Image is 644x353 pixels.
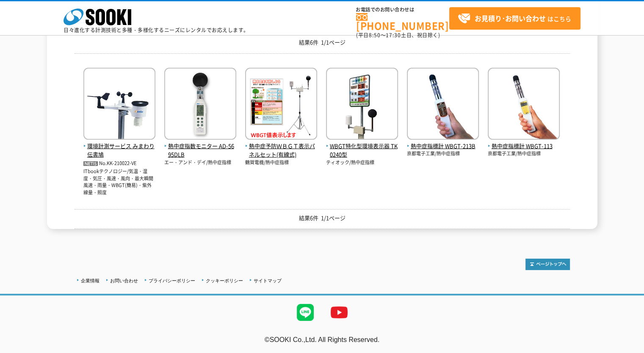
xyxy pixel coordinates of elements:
[488,68,560,142] img: WBGT-113
[64,28,249,33] p: 日々進化する計測技術と多種・多様化するニーズにレンタルでお応えします。
[149,278,195,283] a: プライバシーポリシー
[326,68,398,142] img: TK0240型
[407,133,479,151] a: 熱中症指標計 WBGT-213B
[488,142,560,151] span: 熱中症指標計 WBGT-113
[254,278,282,283] a: サイトマップ
[164,142,236,160] span: 熱中症指数モニター AD-5695DLB
[83,159,155,168] p: No.KK-210022-VE
[110,278,138,283] a: お問い合わせ
[164,68,236,142] img: AD-5695DLB
[525,259,570,270] img: トップページへ
[475,13,546,23] strong: お見積り･お問い合わせ
[322,295,356,329] img: YouTube
[81,278,100,283] a: 企業情報
[245,142,317,160] span: 熱中症予防ＷＢＧＴ表示パネルセット(有線式)
[164,159,236,166] p: エー・アンド・デイ/熱中症指標
[488,150,560,157] p: 京都電子工業/熱中症指標
[83,142,155,160] span: 環境計測サービス みまわり伝書鳩
[326,142,398,160] span: WBGT特化型環境表示器 TK0240型
[356,31,440,39] span: (平日 ～ 土日、祝日除く)
[407,150,479,157] p: 京都電子工業/熱中症指標
[488,133,560,151] a: 熱中症指標計 WBGT-113
[288,295,322,329] img: LINE
[356,7,449,12] span: お電話でのお問い合わせは
[83,168,155,196] p: ITbookテクノロジー/気温・湿度・気圧・風速・風向・最大瞬間風速・雨量・WBGT(簡易)・紫外線量・照度
[407,68,479,142] img: WBGT-213B
[206,278,243,283] a: クッキーポリシー
[386,31,401,39] span: 17:30
[326,159,398,166] p: ティオック/熱中症指標
[245,159,317,166] p: 鶴賀電機/熱中症指標
[164,133,236,159] a: 熱中症指数モニター AD-5695DLB
[83,133,155,159] a: 環境計測サービス みまわり伝書鳩
[449,7,580,30] a: お見積り･お問い合わせはこちら
[75,214,570,223] p: 結果6件 1/1ページ
[326,133,398,159] a: WBGT特化型環境表示器 TK0240型
[83,68,155,142] img: みまわり伝書鳩
[611,345,644,352] a: テストMail
[369,31,381,39] span: 8:50
[245,133,317,159] a: 熱中症予防ＷＢＧＴ表示パネルセット(有線式)
[458,12,571,25] span: はこちら
[356,13,449,30] a: [PHONE_NUMBER]
[407,142,479,151] span: 熱中症指標計 WBGT-213B
[75,38,570,47] p: 結果6件 1/1ページ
